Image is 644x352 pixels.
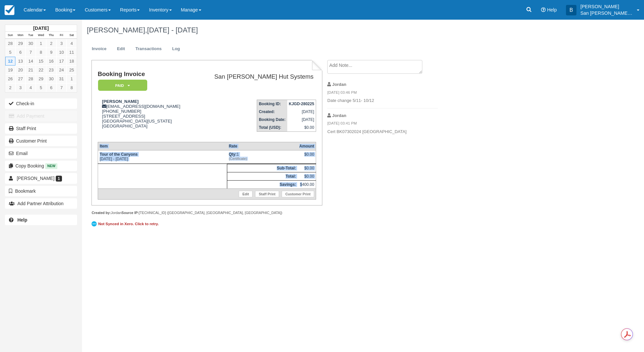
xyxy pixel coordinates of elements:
[36,48,46,57] a: 8
[229,152,237,157] strong: Qty
[298,180,316,188] td: $400.00
[257,100,287,108] th: Booking ID:
[5,215,77,225] a: Help
[26,57,36,66] a: 14
[56,32,67,39] th: Fri
[91,211,111,215] strong: Created by:
[5,161,77,171] button: Copy Booking New
[46,83,56,92] a: 6
[5,74,15,83] a: 26
[67,48,77,57] a: 11
[36,74,46,83] a: 29
[298,172,316,180] td: $0.00
[5,39,15,48] a: 28
[46,74,56,83] a: 30
[15,57,26,66] a: 13
[56,74,67,83] a: 31
[67,57,77,66] a: 18
[46,66,56,74] a: 23
[547,7,557,12] span: Help
[298,142,316,150] th: Amount
[5,111,77,121] button: Add Payment
[5,173,77,184] a: [PERSON_NAME] 1
[287,108,316,116] td: [DATE]
[197,73,313,80] h2: San [PERSON_NAME] Hut Systems
[56,66,67,74] a: 24
[332,82,346,87] strong: Jordan
[229,157,296,161] em: (Certificate)
[147,26,198,34] span: [DATE] - [DATE]
[332,113,346,118] strong: Jordan
[36,57,46,66] a: 15
[15,74,26,83] a: 27
[67,74,77,83] a: 1
[131,43,167,55] a: Transactions
[5,57,15,66] a: 12
[87,43,111,55] a: Invoice
[257,108,287,116] th: Created:
[17,217,27,223] b: Help
[98,142,227,150] th: Item
[5,186,77,196] button: Bookmark
[327,98,438,104] p: Date change 5/11- 10/12
[56,39,67,48] a: 3
[46,32,56,39] th: Thu
[15,48,26,57] a: 6
[5,123,77,134] a: Staff Print
[541,8,546,12] i: Help
[36,39,46,48] a: 1
[5,48,15,57] a: 5
[26,83,36,92] a: 4
[26,74,36,83] a: 28
[287,116,316,124] td: [DATE]
[91,220,160,227] a: Not Synced in Xero. Click to retry.
[282,191,314,197] a: Customer Print
[98,79,145,91] a: Paid
[112,43,130,55] a: Edit
[26,48,36,57] a: 7
[56,48,67,57] a: 10
[289,102,314,106] strong: KJGD-280225
[67,32,77,39] th: Sat
[255,191,279,197] a: Staff Print
[239,191,252,197] a: Edit
[5,136,77,146] a: Customer Print
[26,39,36,48] a: 30
[566,5,576,15] div: B
[15,32,26,39] th: Mon
[26,32,36,39] th: Tue
[56,176,62,182] span: 1
[45,163,57,169] span: New
[46,39,56,48] a: 2
[5,5,14,15] img: checkfront-main-nav-mini-logo.png
[98,71,194,78] h1: Booking Invoice
[299,152,314,162] div: $0.00
[5,98,77,109] button: Check-in
[227,142,298,150] th: Rate
[15,66,26,74] a: 20
[167,43,185,55] a: Log
[67,83,77,92] a: 8
[257,124,287,132] th: Total (USD):
[5,32,15,39] th: Sun
[227,172,298,180] th: Total:
[100,152,138,157] strong: Tour of the Canyons
[327,121,438,128] em: [DATE] 03:41 PM
[56,57,67,66] a: 17
[87,26,560,34] h1: [PERSON_NAME],
[36,66,46,74] a: 22
[298,164,316,172] td: $0.00
[327,129,438,135] p: Cert BK07302024 [GEOGRAPHIC_DATA]
[98,150,227,164] td: [DATE] - [DATE]
[17,176,54,181] span: [PERSON_NAME]
[46,57,56,66] a: 16
[5,83,15,92] a: 2
[67,39,77,48] a: 4
[26,66,36,74] a: 21
[91,210,322,215] div: Jordan [TECHNICAL_ID] ([GEOGRAPHIC_DATA], [GEOGRAPHIC_DATA], [GEOGRAPHIC_DATA])
[327,90,438,97] em: [DATE] 03:46 PM
[102,99,139,104] strong: [PERSON_NAME]
[15,39,26,48] a: 29
[36,83,46,92] a: 5
[33,26,49,31] strong: [DATE]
